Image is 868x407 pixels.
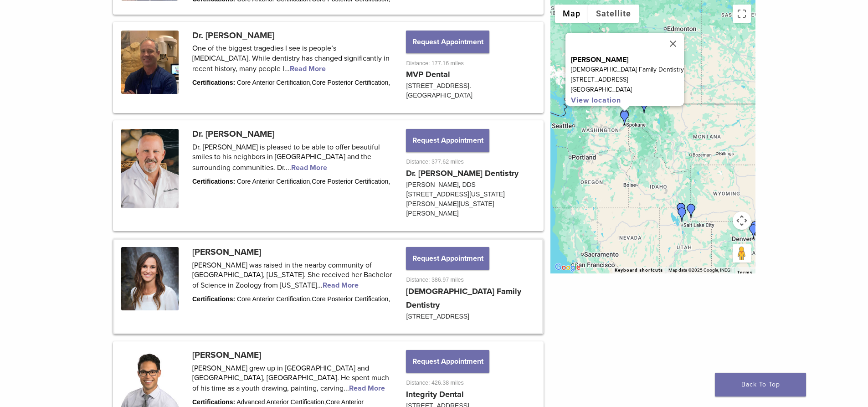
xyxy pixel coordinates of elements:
[406,350,489,373] button: Request Appointment
[571,96,621,105] a: View location
[715,373,806,397] a: Back To Top
[617,111,632,125] div: Dr. Kelly Hennessey
[674,203,688,217] div: Dr. Mark Harris
[668,268,732,273] span: Map data ©2025 Google, INEGI
[733,244,751,263] button: Drag Pegman onto the map to open Street View
[733,5,751,23] button: Toggle fullscreen view
[406,129,489,152] button: Request Appointment
[684,204,699,218] div: Dr. Jonathan Morgan
[553,262,583,273] a: Open this area in Google Maps (opens a new window)
[588,5,639,23] button: Show satellite imagery
[571,85,684,95] p: [GEOGRAPHIC_DATA]
[571,75,684,85] p: [STREET_ADDRESS]
[406,31,489,53] button: Request Appointment
[406,247,489,270] button: Request Appointment
[615,267,663,273] button: Keyboard shortcuts
[675,207,689,222] div: Dr. Jonathan Morgan
[571,55,684,65] p: [PERSON_NAME]
[555,5,588,23] button: Show street map
[733,211,751,230] button: Map camera controls
[637,99,652,113] div: Dr. Steve Davidson
[662,33,684,55] button: Close
[571,65,684,75] p: [DEMOGRAPHIC_DATA] Family Dentistry
[746,224,761,239] div: Dr. Nicole Furuta
[553,262,583,273] img: Google
[737,270,753,275] a: Terms (opens in new tab)
[617,109,632,124] div: Dr. Charles Regalado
